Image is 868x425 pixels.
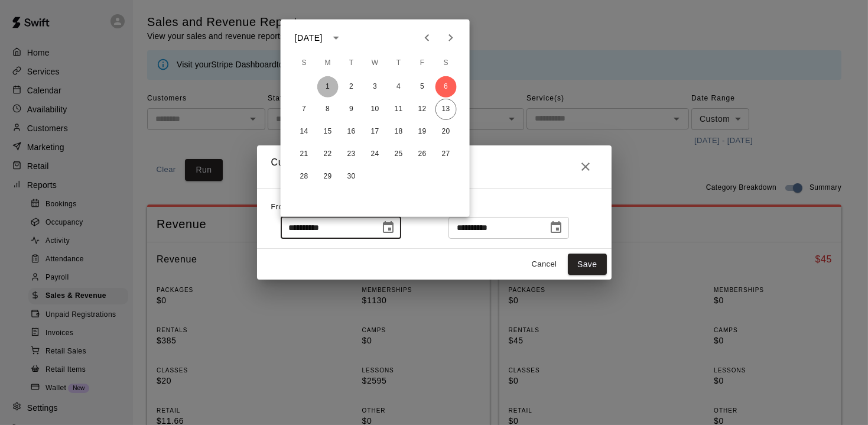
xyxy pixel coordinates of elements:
[341,144,362,165] button: 23
[412,51,433,75] span: Friday
[439,26,463,50] button: Next month
[376,216,400,239] button: Choose date, selected date is Sep 6, 2025
[365,99,386,120] button: 10
[341,76,362,98] button: 2
[294,99,315,120] button: 7
[341,99,362,120] button: 9
[388,121,409,142] button: 18
[388,144,409,165] button: 25
[568,254,607,275] button: Save
[317,166,339,187] button: 29
[326,28,346,48] button: calendar view is open, switch to year view
[388,99,409,120] button: 11
[544,216,568,239] button: Choose date, selected date is Sep 13, 2025
[317,99,339,120] button: 8
[412,121,433,142] button: 19
[257,145,612,188] h2: Custom Event Date
[525,255,563,274] button: Cancel
[412,144,433,165] button: 26
[388,51,409,75] span: Thursday
[294,144,315,165] button: 21
[574,155,597,179] button: Close
[317,76,339,98] button: 1
[317,51,339,75] span: Monday
[341,166,362,187] button: 30
[415,26,439,50] button: Previous month
[294,51,315,75] span: Sunday
[294,166,315,187] button: 28
[295,31,323,44] div: [DATE]
[435,144,457,165] button: 27
[341,121,362,142] button: 16
[412,76,433,98] button: 5
[271,203,310,211] span: From Date
[435,121,457,142] button: 20
[365,121,386,142] button: 17
[317,144,339,165] button: 22
[435,99,457,120] button: 13
[435,51,457,75] span: Saturday
[388,76,409,98] button: 4
[435,76,457,98] button: 6
[365,144,386,165] button: 24
[294,121,315,142] button: 14
[412,99,433,120] button: 12
[365,51,386,75] span: Wednesday
[341,51,362,75] span: Tuesday
[365,76,386,98] button: 3
[317,121,339,142] button: 15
